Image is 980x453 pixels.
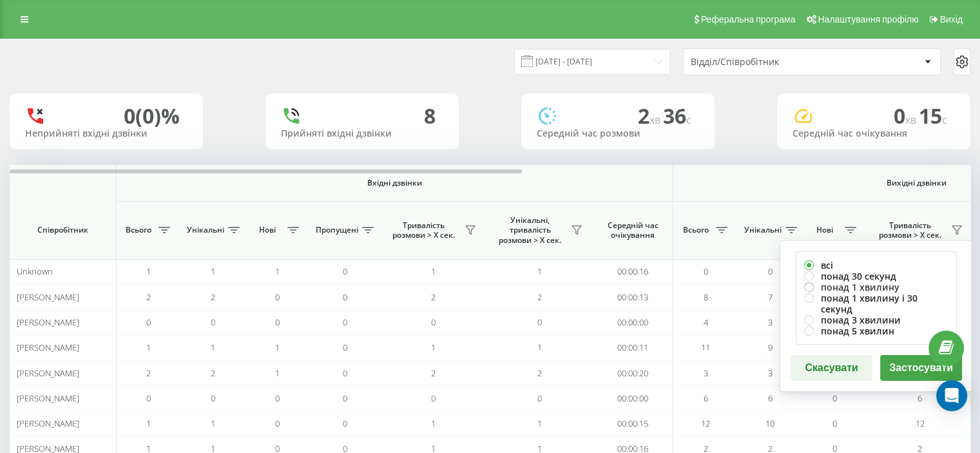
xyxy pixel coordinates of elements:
span: 36 [663,102,691,130]
span: 15 [919,102,947,130]
span: Всього [680,225,712,235]
span: c [686,113,691,127]
span: 0 [146,316,151,328]
span: 1 [211,418,215,429]
label: понад 1 хвилину [804,282,948,293]
span: [PERSON_NAME] [17,367,79,379]
span: 1 [537,265,542,277]
span: Унікальні, тривалість розмови > Х сек. [493,215,567,246]
span: 2 [431,367,436,379]
span: 0 [343,392,347,404]
span: 3 [704,367,708,379]
span: Нові [809,225,841,235]
button: Скасувати [791,355,872,381]
span: c [942,113,947,127]
span: Налаштування профілю [818,14,918,24]
span: Унікальні [187,225,224,235]
span: Всього [122,225,155,235]
span: 0 [832,418,837,429]
div: Open Intercom Messenger [936,380,967,411]
span: Реферальна програма [701,14,796,24]
span: 0 [343,316,347,328]
span: 2 [146,291,151,303]
span: 7 [768,291,773,303]
span: 0 [343,342,347,353]
span: 1 [211,265,215,277]
span: 12 [916,418,925,429]
div: Прийняті вхідні дзвінки [281,128,443,139]
span: [PERSON_NAME] [17,418,79,429]
td: 00:00:20 [593,360,673,385]
span: 6 [704,392,708,404]
span: 0 [343,291,347,303]
td: 00:00:11 [593,335,673,360]
span: 1 [537,418,542,429]
span: 0 [275,291,280,303]
span: 1 [275,265,280,277]
span: 2 [537,367,542,379]
td: 00:00:00 [593,310,673,335]
span: 0 [768,265,773,277]
span: 2 [211,367,215,379]
button: Застосувати [880,355,962,381]
span: 1 [211,342,215,353]
span: 2 [638,102,663,130]
span: 6 [918,392,922,404]
span: [PERSON_NAME] [17,392,79,404]
span: 6 [768,392,773,404]
span: 11 [701,342,710,353]
label: понад 3 хвилини [804,314,948,325]
span: 0 [275,316,280,328]
label: понад 1 хвилину і 30 секунд [804,293,948,314]
div: Середній час розмови [537,128,699,139]
span: 0 [832,392,837,404]
span: 10 [765,418,774,429]
span: Нові [251,225,283,235]
span: 9 [768,342,773,353]
span: 0 [537,392,542,404]
span: Вхідні дзвінки [149,178,639,188]
span: 0 [146,392,151,404]
td: 00:00:16 [593,259,673,284]
div: Неприйняті вхідні дзвінки [25,128,187,139]
span: 0 [343,418,347,429]
span: 2 [211,291,215,303]
span: Співробітник [21,225,104,235]
span: 0 [894,102,919,130]
span: [PERSON_NAME] [17,316,79,328]
div: 0 (0)% [124,104,180,128]
span: Тривалість розмови > Х сек. [873,220,947,240]
td: 00:00:00 [593,386,673,411]
span: 0 [275,392,280,404]
span: 1 [431,342,436,353]
span: 0 [343,265,347,277]
span: 3 [768,367,773,379]
div: Середній час очікування [793,128,955,139]
span: 1 [275,342,280,353]
td: 00:00:13 [593,284,673,309]
span: Вихід [940,14,963,24]
span: Унікальні [744,225,782,235]
span: 0 [704,265,708,277]
span: 0 [537,316,542,328]
span: 1 [431,418,436,429]
span: [PERSON_NAME] [17,291,79,303]
span: 4 [704,316,708,328]
span: Тривалість розмови > Х сек. [387,220,461,240]
span: 0 [431,316,436,328]
span: 1 [537,342,542,353]
span: 1 [275,367,280,379]
span: Пропущені [316,225,358,235]
span: [PERSON_NAME] [17,342,79,353]
span: 12 [701,418,710,429]
span: 2 [146,367,151,379]
span: 0 [431,392,436,404]
span: 0 [211,392,215,404]
label: понад 30 секунд [804,271,948,282]
span: хв [905,113,919,127]
span: 2 [537,291,542,303]
span: 0 [211,316,215,328]
td: 00:00:15 [593,411,673,436]
span: Unknown [17,265,53,277]
span: 1 [431,265,436,277]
